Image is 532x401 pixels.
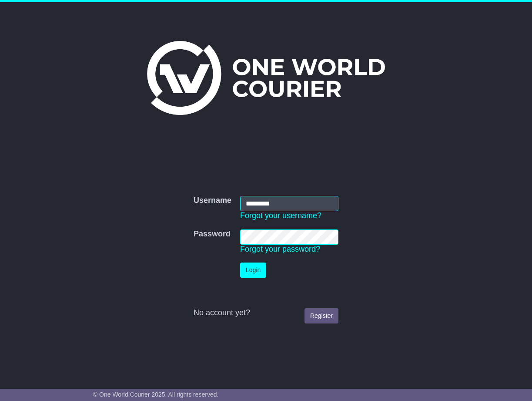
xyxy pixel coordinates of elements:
label: Password [194,229,231,239]
button: Login [240,263,266,278]
a: Forgot your password? [240,245,320,253]
img: One World [147,41,385,115]
div: No account yet? [194,308,338,318]
span: © One World Courier 2025. All rights reserved. [93,391,219,398]
label: Username [194,196,231,206]
a: Forgot your username? [240,211,321,220]
a: Register [304,308,338,323]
